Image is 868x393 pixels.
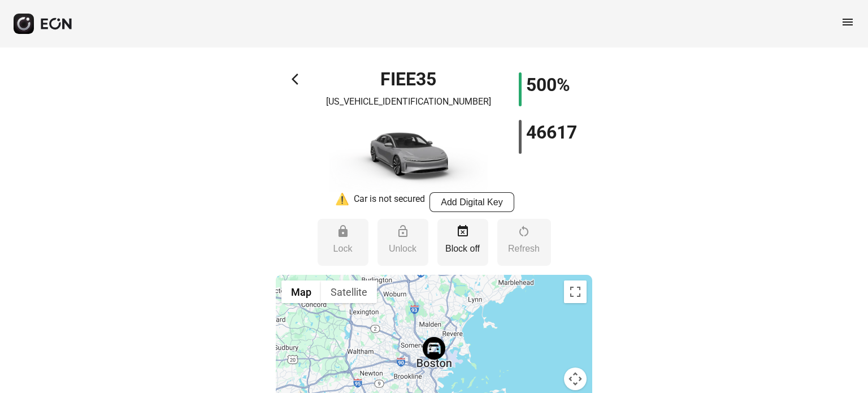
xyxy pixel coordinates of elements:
[326,95,491,109] p: [US_VEHICLE_IDENTIFICATION_NUMBER]
[281,280,321,303] button: Show street map
[380,72,436,86] h1: FIEE35
[329,113,488,192] img: car
[443,242,483,256] p: Block off
[526,126,577,139] h1: 46617
[335,192,349,212] div: ⚠️
[321,280,377,303] button: Show satellite imagery
[437,219,488,266] button: Block off
[564,368,587,390] button: Map camera controls
[292,72,305,86] span: arrow_back_ios
[354,192,425,212] div: Car is not secured
[841,15,854,29] span: menu
[429,192,514,212] button: Add Digital Key
[526,78,570,92] h1: 500%
[456,224,470,238] span: event_busy
[564,280,587,303] button: Toggle fullscreen view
